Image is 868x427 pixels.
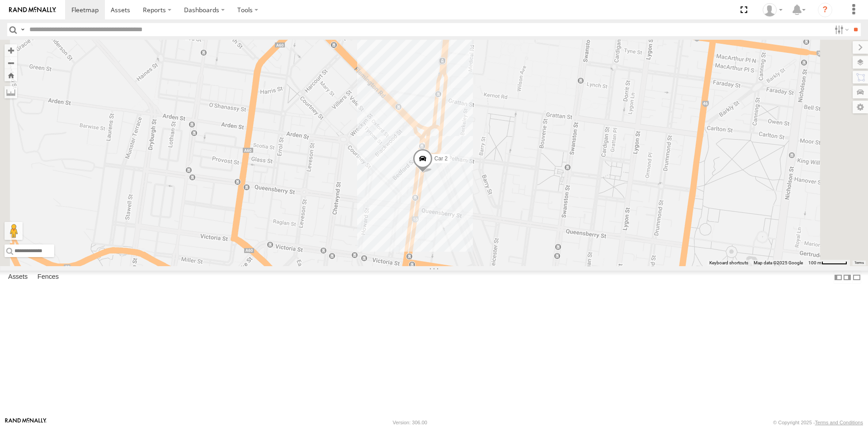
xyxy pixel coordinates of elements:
a: Terms (opens in new tab) [854,261,864,265]
button: Zoom in [5,44,17,56]
button: Map Scale: 100 m per 53 pixels [806,260,850,266]
label: Assets [4,271,32,284]
span: Map data ©2025 Google [754,260,803,265]
i: ? [818,3,832,17]
img: rand-logo.svg [9,7,56,13]
button: Drag Pegman onto the map to open Street View [5,222,23,240]
label: Dock Summary Table to the Left [834,271,843,284]
label: Search Query [19,23,26,36]
button: Zoom out [5,56,17,69]
span: 100 m [808,260,821,265]
span: Car 2 [434,155,448,162]
a: Visit our Website [5,418,47,427]
button: Zoom Home [5,69,17,81]
div: Version: 306.00 [393,420,427,425]
label: Fences [33,271,63,284]
label: Map Settings [853,101,868,113]
label: Dock Summary Table to the Right [843,271,852,284]
label: Measure [5,86,17,99]
div: Tony Vamvakitis [759,3,786,17]
div: © Copyright 2025 - [773,420,863,425]
label: Search Filter Options [831,23,850,36]
label: Hide Summary Table [852,271,861,284]
a: Terms and Conditions [815,420,863,425]
button: Keyboard shortcuts [709,260,748,266]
